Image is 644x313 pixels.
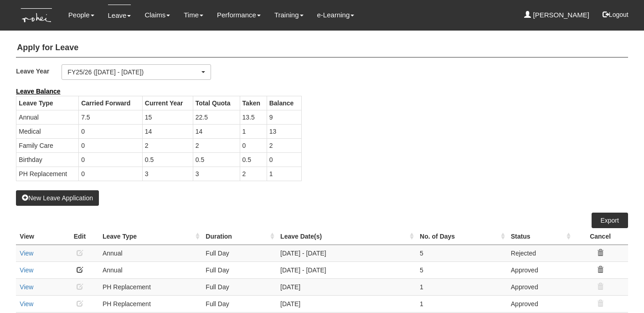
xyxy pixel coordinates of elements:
[507,245,573,261] td: Rejected
[193,138,240,152] td: 2
[267,96,301,110] th: Balance
[142,96,193,110] th: Current Year
[16,228,61,245] th: View
[573,228,628,245] th: Cancel
[202,295,277,312] td: Full Day
[202,245,277,261] td: Full Day
[16,39,628,57] h4: Apply for Leave
[274,5,304,26] a: Training
[20,250,33,257] a: View
[99,278,202,295] td: PH Replacement
[142,138,193,152] td: 2
[142,167,193,181] td: 3
[416,228,507,245] th: No. of Days : activate to sort column ascending
[16,138,79,152] td: Family Care
[16,152,79,167] td: Birthday
[416,261,507,278] td: 5
[193,167,240,181] td: 3
[507,228,573,245] th: Status : activate to sort column ascending
[277,245,416,261] td: [DATE] - [DATE]
[193,96,240,110] th: Total Quota
[240,138,267,152] td: 0
[202,228,277,245] th: Duration : activate to sort column ascending
[79,167,143,181] td: 0
[20,283,33,291] a: View
[79,138,143,152] td: 0
[61,228,99,245] th: Edit
[267,167,301,181] td: 1
[507,295,573,312] td: Approved
[277,228,416,245] th: Leave Date(s) : activate to sort column ascending
[267,110,301,124] td: 9
[317,5,355,26] a: e-Learning
[507,261,573,278] td: Approved
[507,278,573,295] td: Approved
[62,64,211,80] button: FY25/26 ([DATE] - [DATE])
[184,5,203,26] a: Time
[267,152,301,167] td: 0
[68,5,94,26] a: People
[416,245,507,261] td: 5
[16,88,60,95] b: Leave Balance
[20,300,33,308] a: View
[240,167,267,181] td: 2
[416,295,507,312] td: 1
[240,110,267,124] td: 13.5
[202,278,277,295] td: Full Day
[99,228,202,245] th: Leave Type : activate to sort column ascending
[240,152,267,167] td: 0.5
[277,278,416,295] td: [DATE]
[144,5,170,26] a: Claims
[79,152,143,167] td: 0
[16,110,79,124] td: Annual
[108,5,131,26] a: Leave
[79,124,143,138] td: 0
[416,278,507,295] td: 1
[193,152,240,167] td: 0.5
[240,96,267,110] th: Taken
[596,4,635,26] button: Logout
[16,64,62,78] label: Leave Year
[193,124,240,138] td: 14
[16,190,99,206] button: New Leave Application
[277,261,416,278] td: [DATE] - [DATE]
[277,295,416,312] td: [DATE]
[99,261,202,278] td: Annual
[99,295,202,312] td: PH Replacement
[79,96,143,110] th: Carried Forward
[79,110,143,124] td: 7.5
[16,124,79,138] td: Medical
[193,110,240,124] td: 22.5
[99,245,202,261] td: Annual
[592,213,628,228] a: Export
[524,5,589,26] a: [PERSON_NAME]
[267,138,301,152] td: 2
[267,124,301,138] td: 13
[16,167,79,181] td: PH Replacement
[16,96,79,110] th: Leave Type
[20,266,33,274] a: View
[240,124,267,138] td: 1
[142,124,193,138] td: 14
[202,261,277,278] td: Full Day
[142,152,193,167] td: 0.5
[67,68,199,77] div: FY25/26 ([DATE] - [DATE])
[217,5,261,26] a: Performance
[142,110,193,124] td: 15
